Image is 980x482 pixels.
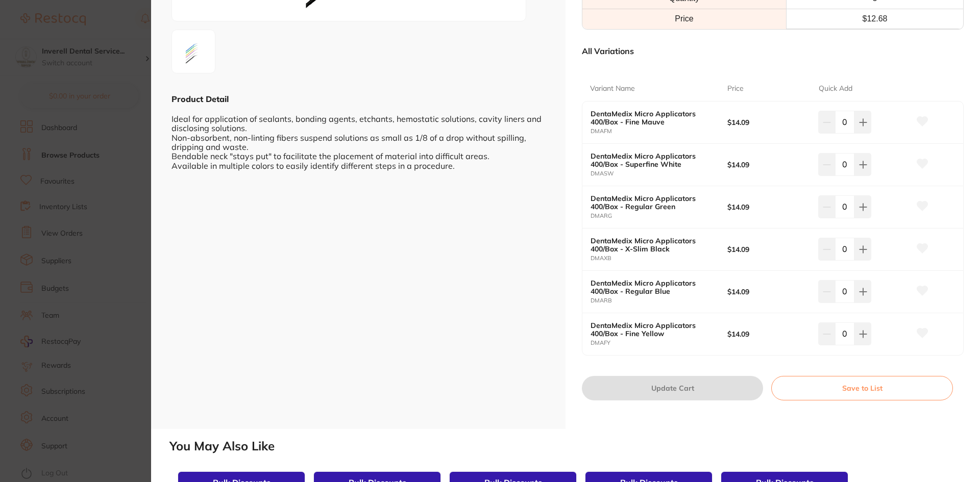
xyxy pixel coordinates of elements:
img: ZzNhc3N4bS5wbmc [175,33,212,70]
b: Product Detail [171,94,229,104]
h2: You May Also Like [169,439,976,453]
b: $14.09 [727,203,810,211]
button: Update Cart [582,376,763,400]
b: $14.09 [727,118,810,126]
small: DMASW [591,170,727,177]
b: DentaMedix Micro Applicators 400/Box - Superfine White [591,152,714,168]
small: DMARB [591,297,727,304]
p: Variant Name [590,84,635,94]
b: DentaMedix Micro Applicators 400/Box - Fine Mauve [591,110,714,126]
b: $14.09 [727,161,810,169]
td: $ 12.68 [786,9,963,29]
b: DentaMedix Micro Applicators 400/Box - Fine Yellow [591,321,714,338]
div: Ideal for application of sealants, bonding agents, etchants, hemostatic solutions, cavity liners ... [171,105,545,170]
b: DentaMedix Micro Applicators 400/Box - X-Slim Black [591,237,714,253]
button: Save to List [771,376,953,400]
p: Price [727,84,744,94]
small: DMAFY [591,340,727,346]
p: Quick Add [819,84,852,94]
small: DMAFM [591,128,727,135]
small: DMARG [591,213,727,219]
b: $14.09 [727,330,810,338]
b: DentaMedix Micro Applicators 400/Box - Regular Blue [591,279,714,295]
td: Price [582,9,786,29]
b: DentaMedix Micro Applicators 400/Box - Regular Green [591,194,714,211]
b: $14.09 [727,245,810,253]
p: All Variations [582,46,634,56]
small: DMAXB [591,255,727,262]
b: $14.09 [727,288,810,296]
